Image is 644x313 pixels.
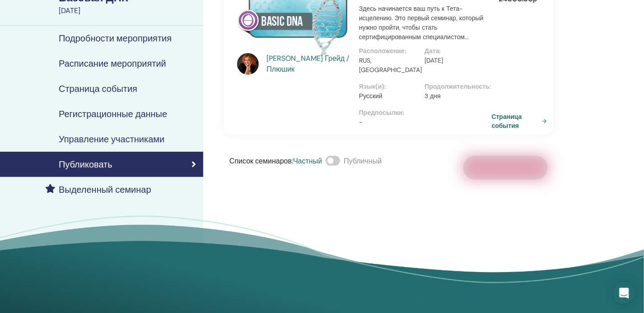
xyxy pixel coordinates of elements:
[59,83,137,95] font: Страница события
[59,159,112,170] font: Публиковать
[425,56,443,64] font: [DATE]
[359,118,363,126] font: -
[359,47,405,55] font: Расположение
[613,282,635,304] div: Открытый Интерком Мессенджер
[59,58,166,69] font: Расписание мероприятий
[267,53,350,75] a: [PERSON_NAME] Грейд / Плюшик
[59,108,167,120] font: Регистрационные данные
[59,184,151,195] font: Выделенный семинар
[359,5,484,41] font: Здесь начинается ваш путь к Тета-исцелению. Это первый семинар, который нужно пройти, чтобы стать...
[229,156,292,166] font: Список семинаров
[267,54,323,63] font: [PERSON_NAME]
[402,109,404,117] font: :
[359,109,402,117] font: Предпосылки
[439,47,441,55] font: :
[425,47,439,55] font: Дата
[359,92,383,100] font: Русский
[344,156,382,166] font: Публичный
[492,113,522,130] font: Страница события
[405,47,406,55] font: :
[359,56,422,74] font: RUS, [GEOGRAPHIC_DATA]
[385,82,387,91] font: :
[359,82,385,91] font: Язык(и)
[425,92,440,100] font: 3 дня
[59,6,80,15] font: [DATE]
[59,133,164,145] font: Управление участниками
[292,156,293,166] font: :
[425,82,490,91] font: Продолжительность
[237,53,259,75] img: default.jpg
[490,82,491,91] font: :
[293,156,322,166] font: Частный
[59,32,172,44] font: Подробности мероприятия
[492,112,551,130] a: Страница события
